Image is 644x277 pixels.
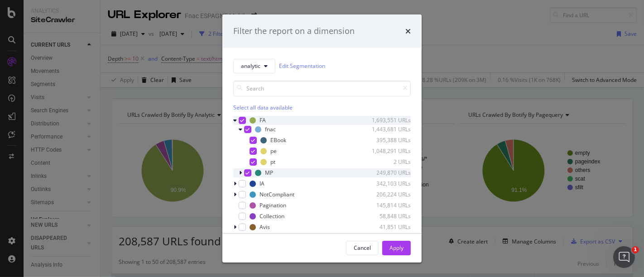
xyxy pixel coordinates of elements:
[366,136,411,144] div: 395,388 URLs
[366,180,411,187] div: 342,103 URLs
[233,81,411,96] input: Search
[366,116,411,124] div: 1,693,551 URLs
[366,158,411,166] div: 2 URLs
[265,125,276,133] div: fnac
[366,201,411,209] div: 145,814 URLs
[613,246,635,268] iframe: Intercom live chat
[260,201,286,209] div: Pagination
[233,104,411,111] div: Select all data available
[265,169,273,177] div: MP
[270,147,277,155] div: pe
[279,61,325,71] a: Edit Segmentation
[632,246,639,253] span: 1
[260,212,284,220] div: Collection
[405,25,411,37] div: times
[366,169,411,177] div: 249,870 URLs
[366,191,411,198] div: 206,224 URLs
[346,241,379,255] button: Cancel
[260,223,270,231] div: Avis
[366,223,411,231] div: 41,851 URLs
[354,244,371,252] div: Cancel
[389,244,404,252] div: Apply
[260,180,264,187] div: IA
[260,191,294,198] div: NotCompliant
[241,62,260,70] span: analytic
[382,241,411,255] button: Apply
[366,125,411,133] div: 1,443,681 URLs
[366,212,411,220] div: 58,848 URLs
[270,158,275,166] div: pt
[260,116,266,124] div: FA
[366,147,411,155] div: 1,048,291 URLs
[233,25,355,37] div: Filter the report on a dimension
[270,136,286,144] div: EBook
[222,14,422,263] div: modal
[233,59,275,73] button: analytic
